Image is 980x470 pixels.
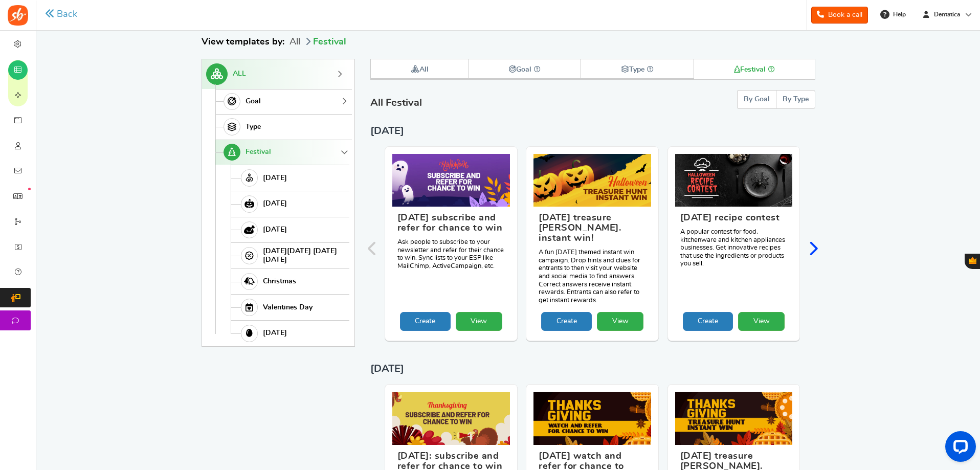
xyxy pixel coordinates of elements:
a: Create [683,312,733,331]
a: Valentines Day [231,294,349,320]
h3: [DATE] subscribe and refer for chance to win [397,213,505,238]
a: ALL [202,59,349,89]
span: Christmas [263,277,296,286]
button: By Goal [737,90,776,109]
a: [DATE] [231,191,349,217]
a: Create [400,312,451,331]
h3: [DATE] treasure [PERSON_NAME]. instant win! [539,213,646,249]
span: Valentines Day [263,303,313,312]
h3: [DATE] recipe contest [680,213,788,228]
a: [DATE] [231,320,349,346]
a: View [456,312,502,331]
span: [DATE] [370,126,404,136]
span: [DATE][DATE] [DATE][DATE] [263,247,346,264]
li: All [289,36,300,49]
strong: Festival [734,66,775,73]
a: [DATE] [231,165,349,191]
span: [DATE] [263,199,287,208]
li: Festival [303,36,346,49]
span: [DATE] [370,364,404,374]
a: [DATE] [231,217,349,243]
strong: Goal [509,66,541,73]
a: View [597,312,643,331]
a: [DATE][DATE] [DATE][DATE] [231,242,349,268]
span: Type [246,123,261,131]
a: Goal [215,89,349,115]
span: [DATE] [263,329,287,338]
a: View [738,312,785,331]
span: [DATE] [263,174,287,183]
strong: Type [621,66,654,73]
em: New [28,188,31,190]
iframe: LiveChat chat widget [937,427,980,470]
span: ALL [233,70,246,78]
a: Book a call [811,7,868,24]
button: Gratisfaction [965,254,980,269]
span: Goal [246,97,261,106]
span: Gratisfaction [969,257,976,264]
a: Christmas [231,268,349,295]
figcaption: A popular contest for food, kitchenware and kitchen appliances businesses. Get innovative recipes... [675,207,793,312]
span: All Festival [370,98,422,108]
strong: View templates by: [202,37,284,47]
span: Help [890,10,906,19]
a: Back [45,8,77,21]
span: Festival [246,148,271,156]
strong: All [411,66,429,73]
a: Create [541,312,592,331]
img: Social Boost [8,5,28,26]
figcaption: Ask people to subscribe to your newsletter and refer for their chance to win. Sync lists to your ... [392,207,510,312]
figcaption: A fun [DATE] themed instant win campaign. Drop hints and clues for entrants to then visit your we... [533,207,651,312]
a: Help [876,6,911,23]
a: Festival [215,140,349,165]
a: Type [215,114,349,140]
span: [DATE] [263,226,287,234]
button: By Type [776,90,815,109]
div: Next slide [808,239,818,260]
span: Dentatica [930,10,964,19]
